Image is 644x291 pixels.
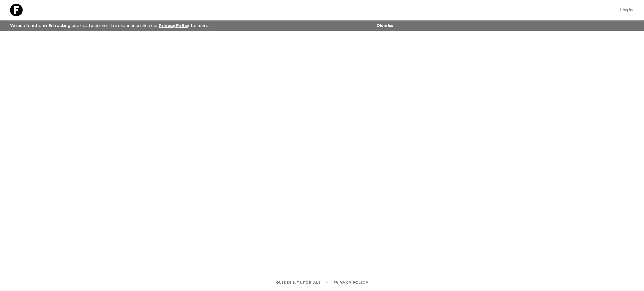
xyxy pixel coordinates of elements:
p: We use functional & tracking cookies to deliver this experience. See our for more. [8,20,212,31]
a: Guides & Tutorials [276,279,321,286]
a: Privacy Policy [159,24,189,28]
a: Log in [616,6,636,14]
a: Privacy Policy [333,279,368,286]
button: Dismiss [375,21,395,30]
